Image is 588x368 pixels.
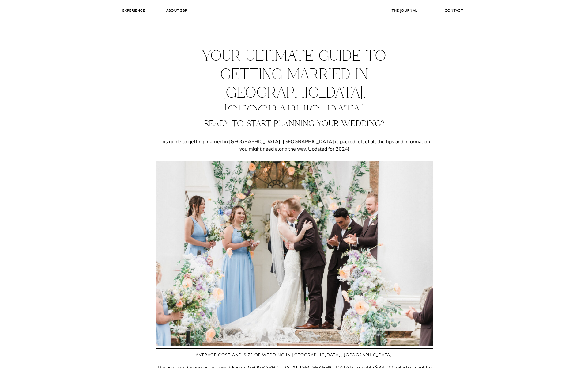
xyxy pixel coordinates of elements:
[445,8,463,13] b: CONTACT
[166,8,187,13] b: About ZBP
[118,8,150,13] a: Experience
[161,8,193,13] a: About ZBP
[187,48,401,121] h1: Your Ultimate Guide to Getting Married in [GEOGRAPHIC_DATA], [GEOGRAPHIC_DATA]
[156,138,433,153] p: This guide to getting married in [GEOGRAPHIC_DATA], [GEOGRAPHIC_DATA] is packed full of all the t...
[392,8,417,13] b: The Journal
[156,351,433,358] h3: Average Cost and Size of Wedding in [GEOGRAPHIC_DATA], [GEOGRAPHIC_DATA]
[156,120,433,131] h2: Ready to start planning your wedding?
[156,161,433,346] img: Bride and grooms first kiss surrounded by dripping florals and their bridal party.
[123,8,145,13] b: Experience
[439,8,469,14] a: CONTACT
[387,8,422,13] a: The Journal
